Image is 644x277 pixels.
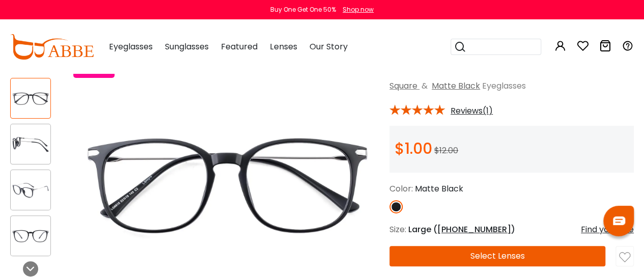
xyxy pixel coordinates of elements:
[389,80,417,92] a: Square
[11,226,50,246] img: Mercier Matte-black Plastic Eyeglasses , UniversalBridgeFit Frames from ABBE Glasses
[11,180,50,200] img: Mercier Matte-black Plastic Eyeglasses , UniversalBridgeFit Frames from ABBE Glasses
[581,224,634,236] div: Find your size
[309,41,347,52] span: Our Story
[165,41,209,52] span: Sunglasses
[395,137,432,159] span: $1.00
[432,80,480,92] a: Matte Black
[270,41,297,52] span: Lenses
[389,58,634,76] h1: Mercier
[389,224,406,235] span: Size:
[419,80,430,92] span: &
[415,183,463,195] span: Matte Black
[10,34,94,60] img: abbeglasses.com
[343,5,374,14] div: Shop now
[619,252,630,263] img: like
[613,216,625,225] img: chat
[109,41,153,52] span: Eyeglasses
[482,80,526,92] span: Eyeglasses
[408,224,515,235] span: Large ( )
[338,5,374,14] a: Shop now
[437,224,511,235] span: [PHONE_NUMBER]
[434,145,458,156] span: $12.00
[389,183,413,195] span: Color:
[221,41,258,52] span: Featured
[11,89,50,108] img: Mercier Matte-black Plastic Eyeglasses , UniversalBridgeFit Frames from ABBE Glasses
[270,5,336,14] div: Buy One Get One 50%
[389,246,605,266] button: Select Lenses
[451,106,493,116] span: Reviews(1)
[11,134,50,154] img: Mercier Matte-black Plastic Eyeglasses , UniversalBridgeFit Frames from ABBE Glasses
